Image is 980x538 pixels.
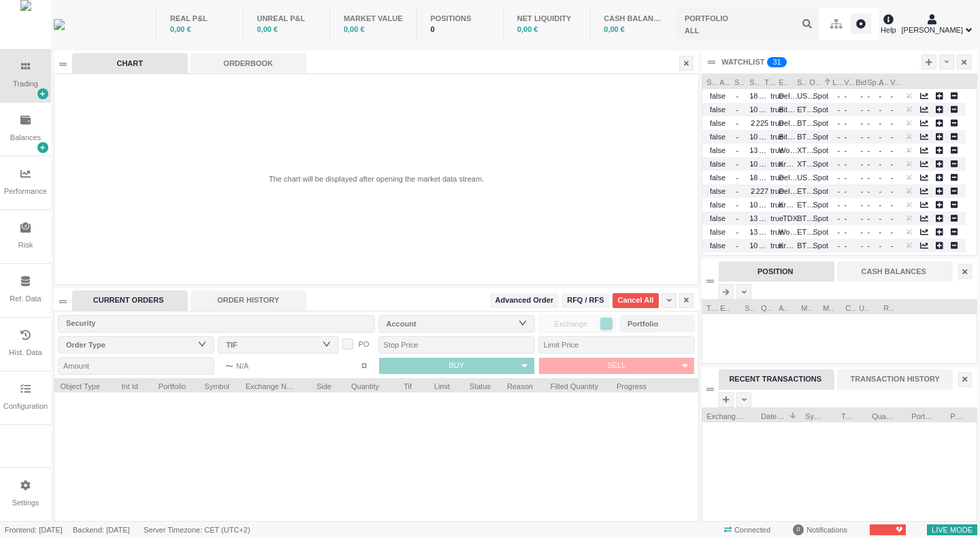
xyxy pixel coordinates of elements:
[170,13,229,24] div: REAL P&L
[879,74,889,88] span: Ask
[706,211,725,226] span: false
[312,378,331,392] span: Side
[719,261,834,282] div: POSITION
[749,92,771,100] span: 18 920
[58,357,214,375] input: Amount
[749,241,771,250] span: 10 181
[786,523,854,537] div: Notifications
[749,105,771,114] span: 10 374
[890,74,901,88] span: Vol Ask
[706,408,745,422] span: Exchange Name
[805,408,825,422] span: Symbol
[867,74,886,88] span: Spread
[734,74,745,88] span: Security Id
[720,300,731,314] span: Exchange Name
[779,160,802,168] span: Kraken
[797,170,816,186] span: USDCEUR
[567,295,604,306] span: RFQ / RFS
[767,57,786,67] sup: 31
[749,228,771,236] span: 13 163
[823,300,834,314] span: Market Value
[797,525,800,535] span: 0
[12,497,39,509] div: Settings
[344,25,365,33] span: 0,00 €
[430,13,489,24] div: POSITIONS
[10,132,41,144] div: Balances
[706,156,725,172] span: false
[448,361,464,369] span: BUY
[779,300,789,314] span: Average Price
[4,186,47,197] div: Performance
[809,143,828,158] span: Spot
[191,53,306,73] div: ORDERBOOK
[66,316,361,330] div: Security
[269,173,484,185] div: The chart will be displayed after opening the market data stream.
[198,339,206,348] i: icon: down
[54,19,65,30] img: wyden_logotype_blue.svg
[764,211,783,226] span: true
[797,211,816,226] span: BTCEUR
[809,224,828,240] span: Spot
[202,378,229,392] span: Symbol
[809,88,828,104] span: Spot
[777,57,781,71] p: 1
[706,238,725,254] span: false
[618,295,654,306] span: Cancel All
[428,378,450,392] span: Limit
[845,300,856,314] span: Cost
[348,378,379,392] span: Quantity
[779,74,789,88] span: Exchange Name
[9,347,42,358] div: Hist. Data
[387,317,521,331] div: Account
[543,317,599,331] span: Exchange
[517,13,576,24] div: NET LIQUIDITY
[761,408,786,422] span: Date Time
[764,116,783,131] span: true
[801,300,812,314] span: Market Price
[809,74,820,88] span: Object Type
[72,53,188,73] div: CHART
[764,170,783,186] span: true
[719,369,834,390] div: RECENT TRANSACTIONS
[872,408,895,422] span: Quantity
[797,224,816,240] span: ETHEUR
[706,102,725,118] span: false
[837,369,953,390] div: TRANSACTION HISTORY
[809,156,828,172] span: Spot
[764,88,783,104] span: true
[745,300,755,314] span: Symbol
[855,74,866,88] span: Bid
[246,378,296,392] span: Exchange Name
[538,336,695,354] input: Limit Price
[764,156,783,172] span: true
[797,102,816,118] span: ETHEUR
[257,13,316,24] div: UNREAL P&L
[550,378,598,392] span: Filled Quantity
[809,102,828,118] span: Spot
[685,13,728,24] div: PORTFOLIO
[881,12,896,35] div: Help
[749,201,771,209] span: 10 238
[378,336,535,354] input: Stop Price
[809,129,828,145] span: Spot
[950,408,964,422] span: Price
[749,74,760,88] span: Security Id
[154,378,186,392] span: Portfolio
[3,401,48,412] div: Configuration
[59,378,100,392] span: Object Type
[495,295,554,306] span: Advanced Order
[749,160,771,168] span: 10 182
[797,156,816,172] span: XTZEUR
[749,146,771,154] span: 13 162
[751,187,768,195] span: 2 227
[507,378,534,392] span: Reason
[764,129,783,145] span: true
[779,201,802,209] span: Kraken
[344,13,403,24] div: MARKET VALUE
[761,300,772,314] span: Quantity
[604,13,663,24] div: CASH BALANCE
[706,224,725,240] span: false
[18,239,33,251] div: Risk
[361,358,367,374] span: ¤
[226,338,324,352] div: TIF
